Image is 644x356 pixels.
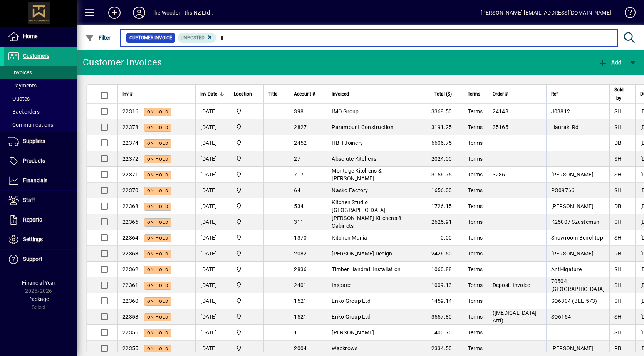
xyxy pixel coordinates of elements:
[493,90,508,98] span: Order #
[332,235,367,241] span: Kitchen Mania
[122,345,138,351] span: 22355
[195,198,229,214] td: [DATE]
[468,345,483,351] span: Terms
[332,345,357,351] span: Wackrows
[4,230,77,249] a: Settings
[468,266,483,272] span: Terms
[493,90,542,98] div: Order #
[294,266,307,272] span: 2836
[4,27,77,46] a: Home
[468,298,483,304] span: Terms
[332,199,385,213] span: Kitchen Studio [GEOGRAPHIC_DATA]
[195,277,229,293] td: [DATE]
[23,236,43,242] span: Settings
[423,309,463,325] td: 3557.80
[234,154,259,163] span: The Woodsmiths
[195,214,229,230] td: [DATE]
[614,298,622,304] span: SH
[551,314,571,320] span: SQ6154
[23,158,45,164] span: Products
[551,124,579,130] span: Hauraki Rd
[493,124,508,130] span: 35165
[4,191,77,210] a: Staff
[468,171,483,178] span: Terms
[147,299,168,304] span: On hold
[294,90,322,98] div: Account #
[294,108,304,114] span: 398
[614,345,622,351] span: RB
[294,219,304,225] span: 311
[551,345,594,351] span: [PERSON_NAME]
[468,329,483,336] span: Terms
[428,90,459,98] div: Total ($)
[200,90,217,98] span: Inv Date
[234,139,259,147] span: The Woodsmiths
[614,156,622,162] span: SH
[122,314,138,320] span: 22358
[294,140,307,146] span: 2452
[195,230,229,246] td: [DATE]
[468,156,483,162] span: Terms
[468,140,483,146] span: Terms
[468,250,483,257] span: Terms
[22,280,55,286] span: Financial Year
[178,33,216,43] mat-chip: Customer Invoice Status: Unposted
[4,171,77,190] a: Financials
[468,90,480,98] span: Terms
[332,329,374,336] span: [PERSON_NAME]
[423,198,463,214] td: 1726.15
[614,250,622,257] span: RB
[147,188,168,193] span: On hold
[122,250,138,257] span: 22363
[28,296,49,302] span: Package
[332,124,394,130] span: Paramount Construction
[332,215,402,229] span: [PERSON_NAME] Kitchens & Cabinets
[614,86,631,102] div: Sold by
[614,187,622,193] span: SH
[129,34,172,42] span: Customer Invoice
[294,90,315,98] span: Account #
[268,90,277,98] span: Title
[151,7,213,19] div: The Woodsmiths NZ Ltd .
[619,2,634,27] a: Knowledge Base
[195,325,229,341] td: [DATE]
[614,314,622,320] span: SH
[147,252,168,257] span: On hold
[234,123,259,131] span: The Woodsmiths
[234,170,259,179] span: The Woodsmiths
[147,283,168,288] span: On hold
[234,202,259,210] span: The Woodsmiths
[614,108,622,114] span: SH
[23,138,45,144] span: Suppliers
[23,53,49,59] span: Customers
[614,266,622,272] span: SH
[147,220,168,225] span: On hold
[294,329,297,336] span: 1
[147,157,168,162] span: On hold
[468,219,483,225] span: Terms
[551,278,605,292] span: 70504 [GEOGRAPHIC_DATA]
[147,267,168,272] span: On hold
[332,108,359,114] span: IMO Group
[614,86,624,102] span: Sold by
[551,90,558,98] span: Ref
[195,119,229,135] td: [DATE]
[147,331,168,336] span: On hold
[85,35,111,41] span: Filter
[147,346,168,351] span: On hold
[294,156,300,162] span: 27
[195,309,229,325] td: [DATE]
[200,90,224,98] div: Inv Date
[468,235,483,241] span: Terms
[122,156,138,162] span: 22372
[551,298,597,304] span: SQ6304 (BEL-573)
[4,151,77,171] a: Products
[294,282,307,288] span: 2401
[598,59,621,65] span: Add
[147,236,168,241] span: On hold
[127,6,151,20] button: Profile
[122,203,138,209] span: 22368
[294,298,307,304] span: 1521
[423,135,463,151] td: 6606.75
[551,250,594,257] span: [PERSON_NAME]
